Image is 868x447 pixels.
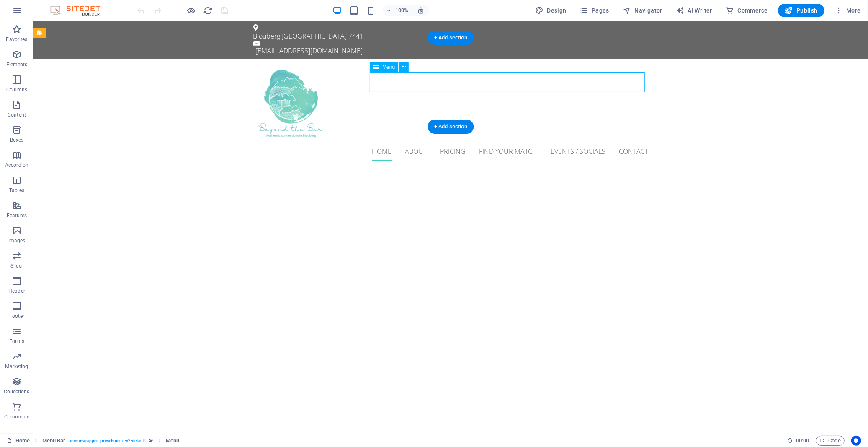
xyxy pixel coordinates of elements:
[417,7,425,14] i: On resize automatically adjust zoom level to fit chosen device.
[577,4,613,17] button: Pages
[8,288,25,294] p: Header
[778,4,824,17] button: Publish
[831,4,864,17] button: More
[796,436,809,446] span: 00 00
[816,436,845,446] button: Code
[5,363,28,370] p: Marketing
[785,6,818,15] span: Publish
[6,61,28,68] p: Elements
[383,5,412,16] button: 100%
[42,436,180,446] nav: breadcrumb
[8,112,26,118] p: Content
[787,436,809,446] h6: Session time
[9,313,24,320] p: Footer
[9,338,24,345] p: Forms
[9,187,24,194] p: Tables
[166,436,179,446] span: Click to select. Double-click to edit
[10,137,24,143] p: Boxes
[802,437,803,444] span: :
[6,36,27,43] p: Favorites
[149,438,153,443] i: This element is a customizable preset
[428,120,474,134] div: + Add section
[532,4,570,17] button: Design
[726,6,768,15] span: Commerce
[820,436,841,446] span: Code
[7,436,30,446] a: Click to cancel selection. Double-click to open Pages
[69,436,145,446] span: . menu-wrapper .preset-menu-v2-default
[722,4,771,17] button: Commerce
[835,6,861,15] span: More
[4,413,29,420] p: Commerce
[535,6,567,15] span: Design
[7,212,27,219] p: Features
[186,5,196,16] button: Click here to leave preview mode and continue editing
[48,5,111,16] img: Editor Logo
[203,5,213,16] button: reload
[676,6,712,15] span: AI Writer
[5,162,28,169] p: Accordion
[395,5,409,16] h6: 100%
[42,436,66,446] span: Click to select. Double-click to edit
[6,86,27,93] p: Columns
[623,6,662,15] span: Navigator
[428,31,474,45] div: + Add section
[619,4,666,17] button: Navigator
[203,6,213,16] i: Reload page
[672,4,716,17] button: AI Writer
[4,388,29,395] p: Collections
[10,262,23,269] p: Slider
[580,6,609,15] span: Pages
[851,436,861,446] button: Usercentrics
[382,65,395,70] span: Menu
[532,4,570,17] div: Design (Ctrl+Alt+Y)
[8,237,26,244] p: Images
